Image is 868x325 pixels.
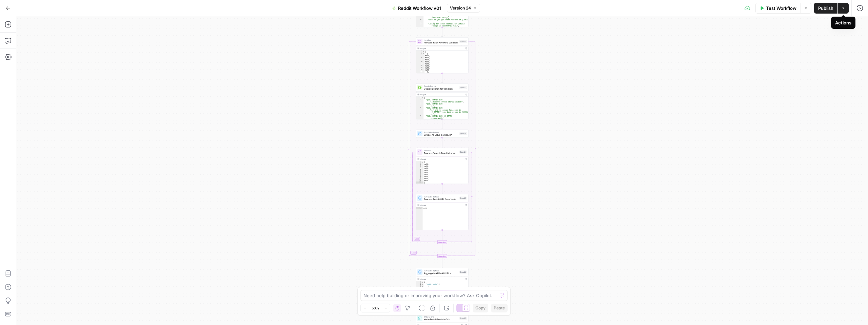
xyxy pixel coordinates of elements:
span: Test Workflow [766,5,796,12]
div: 1 [416,281,423,283]
span: Toggle code folding, rows 1 through 11 [421,161,423,163]
span: Extract All URLs from SERP [424,133,458,137]
div: 11 [416,71,425,73]
div: 7 [416,23,423,27]
div: Step 22 [459,40,467,43]
span: Process Each Keyword Variation [424,41,458,44]
span: Reddit Workflow v01 [398,5,441,12]
span: Aggregate All Reddit URLs [424,272,458,275]
div: Google SearchGoogle Search for VariationStep 23Output[ "[URL][DOMAIN_NAME] /1ad5iss/rv_covered_st... [416,83,469,119]
div: Complete [416,240,469,244]
div: 2 [416,163,423,165]
g: Edge from step_24 to step_25 [442,184,443,194]
div: 8 [416,175,423,177]
div: Step 25 [459,197,467,200]
div: 1 [416,51,425,53]
div: 8 [416,65,425,67]
div: 5 [416,15,423,19]
div: Run Code · PythonAggregate All Reddit URLsStep 26Output{ "reddit_urls":[ { "url":"[URL][DOMAIN_NA... [416,268,469,304]
span: Toggle code folding, rows 12 through 22 [422,73,425,75]
span: Run Code · Python [424,269,458,272]
div: 11 [416,181,423,184]
div: Complete [416,254,469,258]
span: Google Search for Variation [424,87,458,91]
span: Toggle code folding, rows 1 through 125 [422,51,425,53]
span: Write to Grid [424,316,458,318]
div: Output [420,47,463,50]
div: 1 [416,161,423,163]
div: Step 26 [459,271,467,274]
g: Edge from step_22 to step_23 [442,73,443,83]
div: 5 [416,169,423,171]
div: 5 [416,59,425,61]
div: Step 27 [459,317,467,320]
div: 6 [416,119,423,125]
div: 9 [416,177,423,179]
div: 7 [416,173,423,175]
div: 9 [416,67,425,69]
div: 6 [416,19,423,23]
div: Complete [437,240,447,244]
div: 5 [416,115,423,119]
span: Toggle code folding, rows 2 through 10 [421,283,423,285]
div: 2 [416,283,423,285]
g: Edge from step_23 to step_29 [442,119,443,129]
span: Toggle code folding, rows 1 through 13 [421,281,423,283]
div: 6 [416,61,425,63]
span: 50% [372,305,379,311]
div: 10 [416,69,425,71]
button: Copy [473,304,488,312]
div: 7 [416,63,425,65]
div: 3 [416,165,423,167]
button: Publish [814,3,837,14]
div: Output [420,93,463,96]
button: Reddit Workflow v01 [388,3,446,14]
div: 1 [416,207,423,209]
span: Google Search [424,85,458,88]
span: Toggle code folding, rows 1 through 11 [421,97,423,99]
span: Publish [818,5,833,12]
div: Step 24 [459,151,467,154]
button: Test Workflow [755,3,801,14]
div: 12 [416,73,425,75]
div: 6 [416,171,423,173]
span: Copy [475,305,486,311]
div: 4 [416,57,425,59]
span: Write Reddit Posts to Grid [424,318,458,321]
div: 2 [416,99,423,103]
div: Run Code · PythonExtract All URLs from SERPStep 29 [416,130,469,138]
div: 8 [416,27,423,31]
div: Output [420,278,463,281]
span: Iteration [424,149,458,152]
span: Toggle code folding, rows 3 through 9 [421,285,423,287]
div: Step 23 [459,86,467,89]
g: Edge from step_22-iteration-end to step_26 [442,258,443,268]
button: Paste [491,304,508,312]
span: Version 24 [450,5,471,11]
div: Step 29 [459,132,467,135]
span: Toggle code folding, rows 2 through 11 [422,53,425,55]
button: Version 24 [447,4,480,13]
span: Process Search Results for Variation [424,152,458,155]
span: Run Code · Python [424,195,458,198]
span: Paste [494,305,505,311]
div: Run Code · PythonProcess Reddit URL from VariationStep 25Outputnull [416,194,469,230]
div: 4 [416,107,423,115]
span: Run Code · Python [424,131,458,134]
div: Output [420,204,463,207]
span: Iteration [424,39,458,41]
div: 4 [416,167,423,169]
div: 3 [416,103,423,107]
g: Edge from step_29 to step_24 [442,138,443,148]
div: 3 [416,285,423,287]
div: Output [420,158,463,160]
div: 10 [416,179,423,181]
span: Process Reddit URL from Variation [424,198,458,201]
div: 2 [416,53,425,55]
div: Complete [437,254,447,258]
div: 1 [416,97,423,99]
div: Actions [835,19,851,26]
div: 3 [416,55,425,57]
g: Edge from step_21 to step_22 [442,27,443,37]
div: LoopIterationProcess Each Keyword VariationStep 22Output[ [null,null,null,null,null,null,null,nul... [416,37,469,73]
